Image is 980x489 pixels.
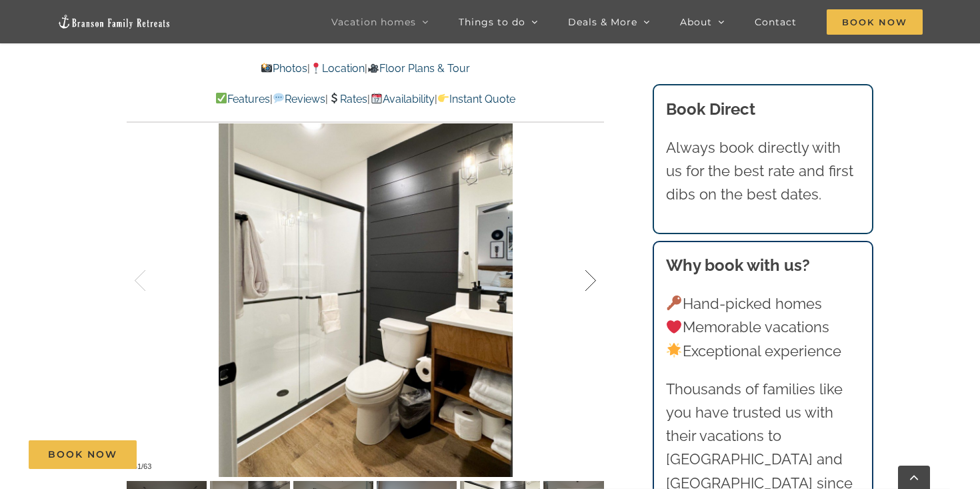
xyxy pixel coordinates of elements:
[755,17,797,27] span: Contact
[310,62,365,75] a: Location
[371,93,382,103] img: 📆
[370,93,434,105] a: Availability
[48,449,117,460] span: Book Now
[667,343,681,358] img: 🌟
[667,296,681,310] img: 🔑
[127,60,604,77] p: | |
[331,17,416,27] span: Vacation homes
[666,254,861,278] h3: Why book with us?
[827,9,923,35] span: Book Now
[437,93,515,105] a: Instant Quote
[216,93,227,103] img: ✅
[666,292,861,363] p: Hand-picked homes Memorable vacations Exceptional experience
[29,440,137,469] a: Book Now
[568,17,637,27] span: Deals & More
[459,17,525,27] span: Things to do
[311,63,321,73] img: 📍
[127,91,604,108] p: | | | |
[438,93,449,103] img: 👉
[261,63,272,73] img: 📸
[273,93,325,105] a: Reviews
[329,93,339,103] img: 💲
[667,320,681,334] img: ❤️
[368,63,379,73] img: 🎥
[215,93,270,105] a: Features
[367,62,470,75] a: Floor Plans & Tour
[260,62,307,75] a: Photos
[328,93,367,105] a: Rates
[680,17,712,27] span: About
[273,93,284,103] img: 💬
[666,136,861,207] p: Always book directly with us for the best rate and first dibs on the best dates.
[57,14,171,29] img: Branson Family Retreats Logo
[666,99,755,119] b: Book Direct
